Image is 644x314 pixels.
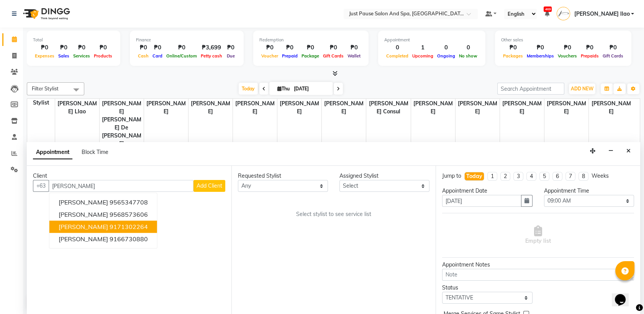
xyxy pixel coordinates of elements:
[612,283,636,306] iframe: chat widget
[501,43,525,52] div: ₱0
[32,85,59,92] span: Filter Stylist
[574,10,629,18] span: [PERSON_NAME] llao
[238,172,328,180] div: Requested Stylist
[601,43,625,52] div: ₱0
[33,37,114,43] div: Total
[151,43,164,52] div: ₱0
[33,172,225,180] div: Client
[442,195,521,207] input: yyyy-mm-dd
[442,261,634,269] div: Appointment Notes
[33,146,72,159] span: Appointment
[59,235,108,243] span: [PERSON_NAME]
[411,99,455,116] span: [PERSON_NAME]
[339,172,429,180] div: Assigned Stylist
[136,37,238,43] div: Finance
[27,99,55,107] div: Stylist
[557,7,570,20] img: Jenilyn llao
[500,99,544,116] span: [PERSON_NAME]
[579,43,601,52] div: ₱0
[601,53,625,59] span: Gift Cards
[571,86,593,92] span: ADD NEW
[592,172,609,180] div: Weeks
[384,37,479,43] div: Appointment
[589,99,633,116] span: [PERSON_NAME]
[579,53,601,59] span: Prepaids
[33,180,49,192] button: +63
[110,199,148,206] ngb-highlight: 9565347708
[552,172,562,181] li: 6
[410,43,435,52] div: 1
[300,43,321,52] div: ₱0
[525,43,556,52] div: ₱0
[501,37,625,43] div: Other sales
[321,53,346,59] span: Gift Cards
[110,223,148,231] ngb-highlight: 9171302264
[92,53,114,59] span: Products
[151,53,164,59] span: Card
[322,99,366,116] span: [PERSON_NAME]
[556,43,579,52] div: ₱0
[384,43,410,52] div: 0
[224,43,238,52] div: ₱0
[442,187,532,195] div: Appointment Date
[33,53,56,59] span: Expenses
[193,180,225,192] button: Add Client
[442,284,532,292] div: Status
[623,145,634,157] button: Close
[544,99,588,116] span: [PERSON_NAME]
[569,83,595,94] button: ADD NEW
[259,43,280,52] div: ₱0
[442,172,461,180] div: Jump to
[410,53,435,59] span: Upcoming
[556,53,579,59] span: Vouchers
[59,199,108,206] span: [PERSON_NAME]
[457,53,479,59] span: No show
[71,43,92,52] div: ₱0
[544,10,549,17] a: 469
[55,99,99,116] span: [PERSON_NAME] llao
[513,172,523,181] li: 3
[59,211,108,219] span: [PERSON_NAME]
[544,187,634,195] div: Appointment Time
[525,226,551,245] span: Empty list
[49,180,193,192] input: Search by Name/Mobile/Email/Code
[275,86,292,92] span: Thu
[82,149,108,155] span: Block Time
[136,43,151,52] div: ₱0
[501,53,525,59] span: Packages
[33,43,56,52] div: ₱0
[56,53,71,59] span: Sales
[56,43,71,52] div: ₱0
[277,99,321,116] span: [PERSON_NAME]
[164,43,199,52] div: ₱0
[466,172,482,180] div: Today
[144,99,188,116] span: [PERSON_NAME]
[346,43,362,52] div: ₱0
[565,172,575,181] li: 7
[225,53,237,59] span: Due
[435,43,457,52] div: 0
[487,172,497,181] li: 1
[544,7,552,12] span: 469
[384,53,410,59] span: Completed
[296,210,371,218] span: Select stylist to see service list
[233,99,277,116] span: [PERSON_NAME]
[259,53,280,59] span: Voucher
[497,83,564,95] input: Search Appointment
[92,43,114,52] div: ₱0
[539,172,549,181] li: 5
[259,37,362,43] div: Redemption
[197,182,222,189] span: Add Client
[164,53,199,59] span: Online/Custom
[457,43,479,52] div: 0
[366,99,410,116] span: [PERSON_NAME] Consul
[280,43,300,52] div: ₱0
[526,172,536,181] li: 4
[110,235,148,243] ngb-highlight: 9166730880
[59,223,108,231] span: [PERSON_NAME]
[321,43,346,52] div: ₱0
[525,53,556,59] span: Memberships
[136,53,151,59] span: Cash
[346,53,362,59] span: Wallet
[199,43,224,52] div: ₱3,699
